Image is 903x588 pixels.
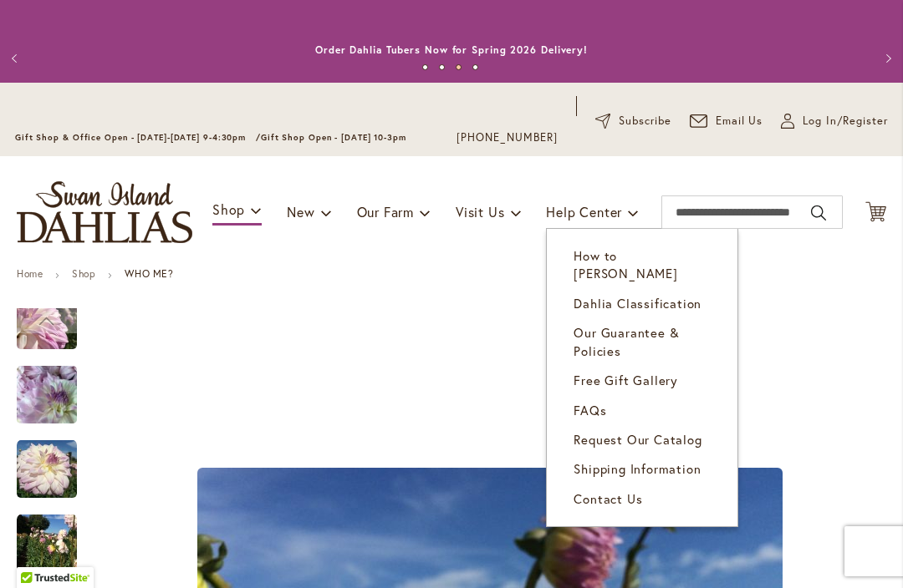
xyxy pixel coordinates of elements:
[803,113,888,129] span: Log In/Register
[15,132,261,143] span: Gift Shop & Office Open - [DATE]-[DATE] 9-4:30pm /
[472,64,478,70] button: 4 of 4
[574,295,701,312] span: Dahlia Classification
[456,64,462,70] button: 3 of 4
[13,529,59,575] iframe: Launch Accessibility Center
[422,64,428,70] button: 1 of 4
[17,267,43,280] a: Home
[72,267,95,280] a: Shop
[315,43,588,56] a: Order Dahlia Tubers Now for Spring 2026 Delivery!
[261,132,406,143] span: Gift Shop Open - [DATE] 10-3pm
[17,349,94,423] div: Who Me?
[212,200,245,218] span: Shop
[457,129,558,146] a: [PHONE_NUMBER]
[870,42,903,75] button: Next
[574,372,678,388] span: Free Gift Gallery
[574,431,701,448] span: Request Our Catalog
[439,64,445,70] button: 2 of 4
[17,498,94,572] div: Who Me?
[17,308,77,333] div: Previous
[17,423,94,498] div: Who Me?
[574,402,606,418] span: FAQs
[17,181,192,243] a: store logo
[546,203,622,220] span: Help Center
[17,355,77,435] img: Who Me?
[574,247,677,281] span: How to [PERSON_NAME]
[574,490,642,507] span: Contact Us
[619,113,671,129] span: Subscribe
[574,460,701,477] span: Shipping Information
[287,203,314,220] span: New
[690,113,763,129] a: Email Us
[17,439,77,499] img: Who Me?
[456,203,504,220] span: Visit Us
[595,113,671,129] a: Subscribe
[357,203,414,220] span: Our Farm
[125,267,173,280] strong: WHO ME?
[716,113,763,129] span: Email Us
[781,113,888,129] a: Log In/Register
[574,324,679,358] span: Our Guarantee & Policies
